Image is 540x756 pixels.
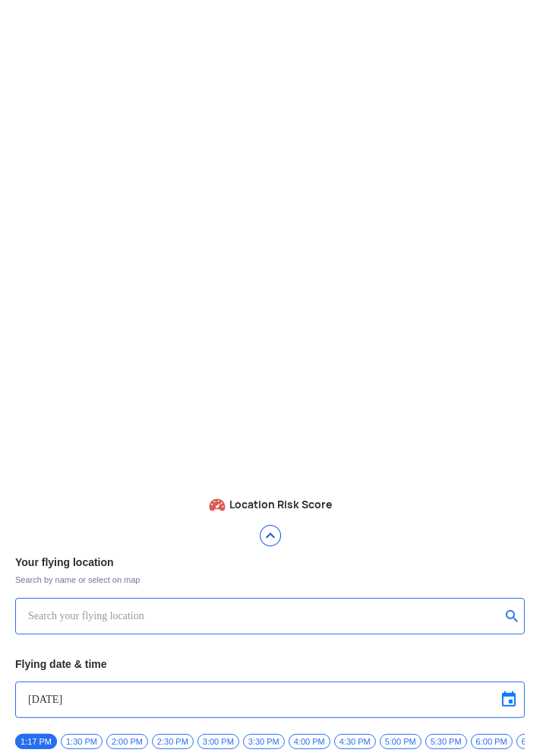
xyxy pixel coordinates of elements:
input: Select Date [28,691,512,709]
span: 2:30 PM [152,734,194,749]
span: 1:17 PM [15,734,57,749]
span: Search by name or select on map [15,574,525,586]
span: 3:30 PM [243,734,285,749]
img: ic_moveup.png [258,524,283,548]
span: 6:00 PM [471,734,513,749]
input: Search your flying location [28,607,501,625]
span: 5:30 PM [425,734,467,749]
span: 5:00 PM [380,734,422,749]
span: 3:00 PM [197,734,239,749]
h3: Flying date & time [15,659,525,669]
span: 4:00 PM [289,734,330,749]
span: 2:00 PM [106,734,148,749]
span: 1:30 PM [61,734,103,749]
span: Location Risk Score [230,498,333,511]
span: 4:30 PM [334,734,376,749]
h3: Your flying location [15,557,525,568]
img: ic_Air_sherpa.svg [208,495,226,514]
